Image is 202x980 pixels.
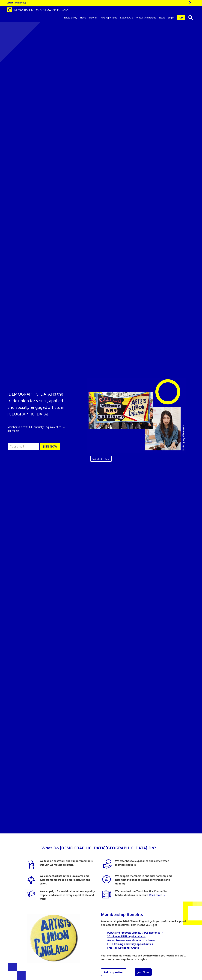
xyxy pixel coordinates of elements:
p: We campaign for sustainable futures, equality, respect and access in every aspect of life and work. [23,889,99,901]
h1: [DEMOGRAPHIC_DATA] is the trade union for visual, applied and socially engaged artists in [GEOGRA... [7,391,67,417]
a: News [158,14,166,22]
a: Brand [DEMOGRAPHIC_DATA][GEOGRAPHIC_DATA] [5,6,71,14]
button: JOIN NOW [40,443,60,450]
p: A membership to Artists’ Union England gets you professional support and access to resources. Tha... [101,919,187,927]
button: search [186,14,195,21]
a: Join Now [135,968,152,976]
a: Read more → [149,893,165,897]
h2: Membership Benefits [101,911,187,918]
a: Log in [166,14,176,22]
a: Benefits [88,14,99,22]
p: We connect artists in their local area and support members to be more active in the union. [23,874,99,885]
p: Your membership means help will be there when you need it and we’ll constantly campaign for artis... [101,954,187,961]
p: We support members in financial hardship and help with stipends to attend conferences and training. [99,874,174,885]
p: We take on casework and support members through workplace disputes. [23,859,99,870]
a: Home [79,14,88,22]
a: Latest News:[DATE] → [7,1,28,4]
a: Public and Products Liability (PPL) insurance → [107,931,163,934]
a: AUE Represents [99,14,119,22]
h2: What Do [DEMOGRAPHIC_DATA][GEOGRAPHIC_DATA] Do? [23,845,174,851]
p: Membership costs £48 annually – equivalent to £4 per month. [7,425,67,433]
a: 30 minutes FREE legal advice → [107,935,146,938]
a: Explore AUE [119,14,134,22]
p: We offer bespoke guidance and advice when members need it. [99,859,174,870]
span: [DEMOGRAPHIC_DATA][GEOGRAPHIC_DATA] [13,8,69,11]
a: Renew Membership [134,14,158,22]
a: Free Tax Advice for Artists → [107,946,142,949]
a: Rates of Pay [63,14,79,22]
p: We launched the 'Good Practice Charter' to hold institutions to account. [99,889,174,900]
a: Join [177,15,185,20]
strong: Latest News: [7,1,20,4]
li: Access to resources about artists’ issues [107,938,187,942]
a: Ask a question [101,968,126,976]
input: Your email [7,443,40,450]
li: FREE training and study opportunities [107,942,187,946]
a: SEE BENEFITS [90,456,112,462]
